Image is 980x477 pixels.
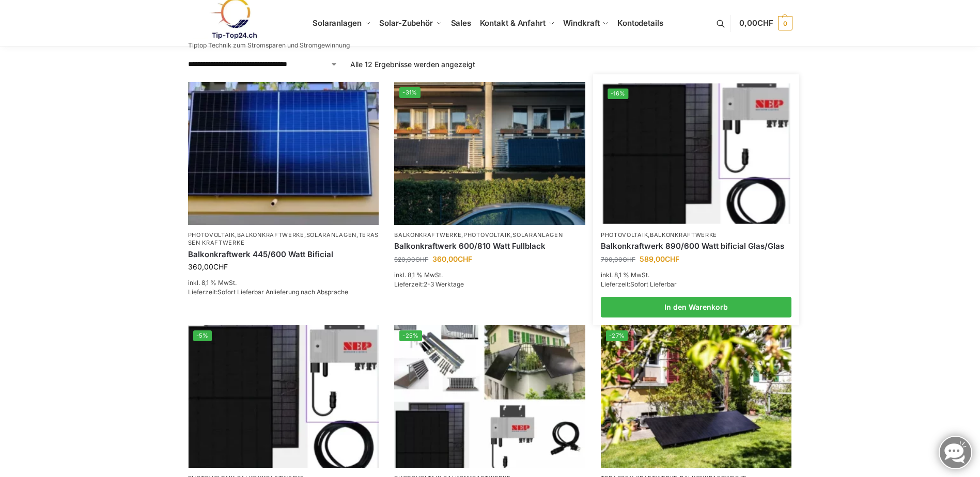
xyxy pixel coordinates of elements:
[665,255,679,263] span: CHF
[188,42,350,49] p: Tiptop Technik zum Stromsparen und Stromgewinnung
[237,231,304,239] a: Balkonkraftwerke
[602,83,790,224] a: -16%Bificiales Hochleistungsmodul
[394,241,585,251] a: Balkonkraftwerk 600/810 Watt Fullblack
[458,255,472,263] span: CHF
[480,18,546,28] span: Kontakt & Anfahrt
[640,255,679,263] bdi: 589,00
[394,231,461,239] a: Balkonkraftwerke
[188,325,379,468] img: Bificiales Hochleistungsmodul
[394,271,585,280] p: inkl. 8,1 % MwSt.
[188,231,379,247] p: , , ,
[432,255,472,263] bdi: 360,00
[601,297,792,317] a: In den Warenkorb legen: „Balkonkraftwerk 890/600 Watt bificial Glas/Glas“
[451,18,472,28] span: Sales
[650,231,717,239] a: Balkonkraftwerke
[394,82,585,225] a: -31%2 Balkonkraftwerke
[188,59,338,70] select: Shop-Reihenfolge
[601,325,792,468] a: -27%Steckerkraftwerk 890/600 Watt, mit Ständer für Terrasse inkl. Lieferung
[601,280,677,288] span: Lieferzeit:
[601,325,792,468] img: Steckerkraftwerk 890/600 Watt, mit Ständer für Terrasse inkl. Lieferung
[350,59,475,70] p: Alle 12 Ergebnisse werden angezeigt
[188,278,379,288] p: inkl. 8,1 % MwSt.
[602,83,790,224] img: Bificiales Hochleistungsmodul
[394,325,585,468] a: -25%860 Watt Komplett mit Balkonhalterung
[394,231,585,239] p: , ,
[757,18,773,28] span: CHF
[188,231,235,239] a: Photovoltaik
[601,231,648,239] a: Photovoltaik
[379,18,433,28] span: Solar-Zubehör
[188,249,379,260] a: Balkonkraftwerk 445/600 Watt Bificial
[778,16,792,30] span: 0
[188,231,379,246] a: Terassen Kraftwerke
[188,82,379,225] img: Solaranlage für den kleinen Balkon
[601,256,635,263] bdi: 700,00
[213,262,228,271] span: CHF
[601,231,792,239] p: ,
[394,280,464,288] span: Lieferzeit:
[415,256,428,263] span: CHF
[188,288,348,296] span: Lieferzeit:
[739,8,792,39] a: 0,00CHF 0
[630,280,677,288] span: Sofort Lieferbar
[563,18,599,28] span: Windkraft
[617,18,663,28] span: Kontodetails
[313,18,362,28] span: Solaranlagen
[188,325,379,468] a: -5%Bificiales Hochleistungsmodul
[394,82,585,225] img: 2 Balkonkraftwerke
[188,262,228,271] bdi: 360,00
[394,256,428,263] bdi: 520,00
[463,231,510,239] a: Photovoltaik
[601,241,792,251] a: Balkonkraftwerk 890/600 Watt bificial Glas/Glas
[306,231,356,239] a: Solaranlagen
[623,256,635,263] span: CHF
[394,325,585,468] img: 860 Watt Komplett mit Balkonhalterung
[424,280,464,288] span: 2-3 Werktage
[739,18,773,28] span: 0,00
[512,231,563,239] a: Solaranlagen
[601,271,792,280] p: inkl. 8,1 % MwSt.
[217,288,348,296] span: Sofort Lieferbar Anlieferung nach Absprache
